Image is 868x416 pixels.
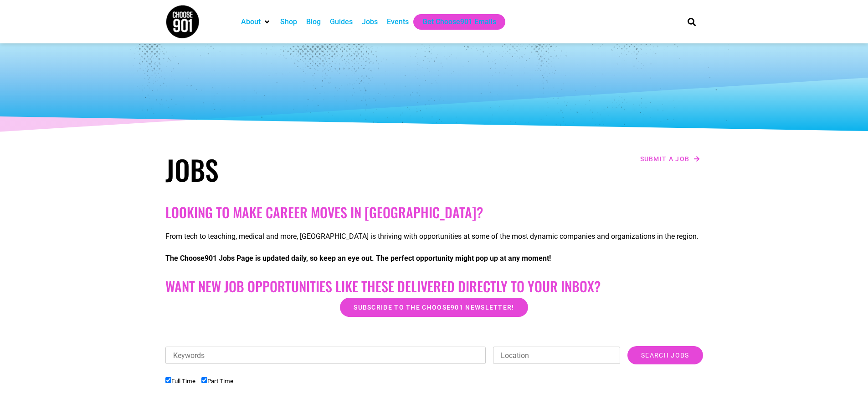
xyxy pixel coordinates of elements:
[165,378,195,384] label: Full Time
[165,231,703,242] p: From tech to teaching, medical and more, [GEOGRAPHIC_DATA] is thriving with opportunities at some...
[241,16,261,27] a: About
[354,304,514,311] span: Subscribe to the Choose901 newsletter!
[165,254,551,263] strong: The Choose901 Jobs Page is updated daily, so keep an eye out. The perfect opportunity might pop u...
[201,378,233,384] label: Part Time
[165,278,703,295] h2: Want New Job Opportunities like these Delivered Directly to your Inbox?
[362,16,378,27] a: Jobs
[627,346,703,364] input: Search Jobs
[165,377,171,383] input: Full Time
[236,14,276,30] div: About
[165,347,486,364] input: Keywords
[340,298,528,317] a: Subscribe to the Choose901 newsletter!
[280,16,297,27] a: Shop
[422,16,496,27] a: Get Choose901 Emails
[637,153,703,165] a: Submit a job
[201,377,207,383] input: Part Time
[236,14,672,30] nav: Main nav
[640,156,690,162] span: Submit a job
[306,16,321,27] a: Blog
[684,14,699,29] div: Search
[493,347,620,364] input: Location
[165,204,703,221] h2: Looking to make career moves in [GEOGRAPHIC_DATA]?
[165,153,430,186] h1: Jobs
[387,16,409,27] a: Events
[330,16,353,27] a: Guides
